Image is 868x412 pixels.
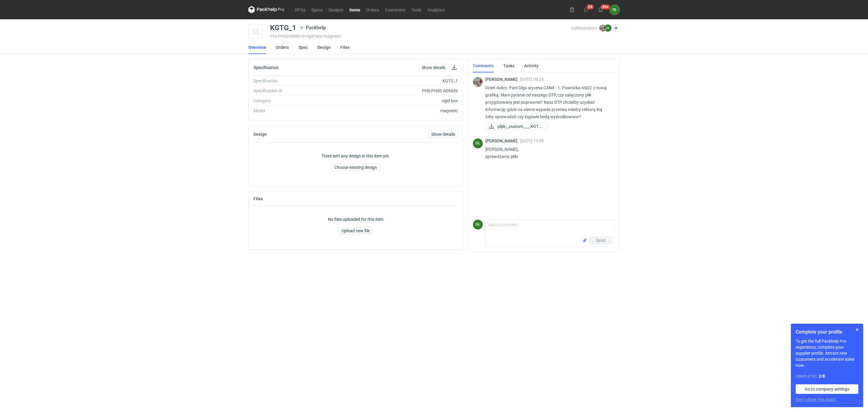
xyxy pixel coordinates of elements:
button: Don’t show this again [796,396,836,402]
span: [PERSON_NAME] [485,77,520,82]
span: • rigid box [305,34,322,39]
div: Olga Łopatowicz [473,138,483,148]
div: Packhelp [299,24,326,31]
span: plpk__custom____KGTG... [498,123,543,130]
div: PHI-PH00-A08916 [270,34,571,39]
h2: Design [253,132,267,137]
div: Specification [253,78,335,84]
button: Send [590,237,612,244]
a: RFQs [292,6,308,13]
a: Orders [363,6,382,13]
img: Michał Palasek [599,24,606,32]
a: Tools [408,6,424,13]
button: 99+ [596,5,605,14]
div: magnetic [335,108,458,114]
a: Go to company settings [796,384,858,394]
button: 24 [581,5,591,14]
div: Olga Łopatowicz [473,220,483,230]
a: Spec [298,41,308,54]
svg: Packhelp Pro [248,6,285,13]
button: Skip for now [854,326,861,333]
h1: Complete your profile [796,328,858,336]
button: OŁ [610,5,620,15]
div: KGTG_1 [270,24,296,31]
a: Designs [325,6,346,13]
h2: Specification [253,65,278,70]
p: Dzień dobry. Pani Olgo wycena CANX - 1. Powtórka ASQC z nową grafiką. Mam pytanie od naszego DTP,... [485,84,610,120]
p: There isn't any design in this item yet. [321,153,390,159]
span: [DATE] 10:58 [520,138,544,143]
div: Model [253,108,335,114]
a: Specs [308,6,325,13]
div: KGTG_1 [335,78,458,84]
div: plpk__custom____KGTG__d0__oR452468941__v2.pdf [485,123,546,130]
span: • magnetic [322,34,341,39]
figcaption: OŁ [604,24,612,32]
div: PHS-PH00-A09439 [335,88,458,94]
a: Overview [248,41,266,54]
a: Show details [419,64,448,71]
a: Design [317,41,331,54]
button: Download specification [451,64,458,71]
a: Orders [276,41,289,54]
span: Send [596,238,605,242]
button: Upload new file [339,227,373,234]
a: Activity [524,59,539,72]
span: Upload new file [341,229,370,233]
button: Edit collaborators [612,24,620,32]
img: Michał Palasek [473,77,483,87]
strong: 2 / 8 [819,374,825,379]
span: Choose existing design [334,165,377,170]
span: Collaborators [571,26,597,30]
figcaption: OŁ [473,138,483,148]
span: [DATE] 09:24 [520,77,544,82]
div: rigid box [335,98,458,104]
a: Analytics [424,6,448,13]
p: No files uploaded for this item [328,216,383,222]
a: Comments [473,59,494,72]
p: [PERSON_NAME], sprawdzamy pliki [485,146,610,160]
figcaption: OŁ [473,220,483,230]
a: Files [340,41,350,54]
a: Items [346,6,363,13]
a: Tasks [503,59,514,72]
button: Choose existing design [332,164,380,171]
span: [PERSON_NAME] [485,138,520,143]
div: Category [253,98,335,104]
div: Completed: [796,373,858,379]
div: Olga Łopatowicz [610,5,620,15]
a: plpk__custom____KGTG... [485,123,548,130]
div: Specification ID [253,88,335,94]
a: Show details [429,131,458,138]
p: To get the full Packhelp Pro experience, complete your supplier profile. Attract new customers an... [796,338,858,368]
a: Customers [382,6,408,13]
h2: Files [253,196,263,201]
